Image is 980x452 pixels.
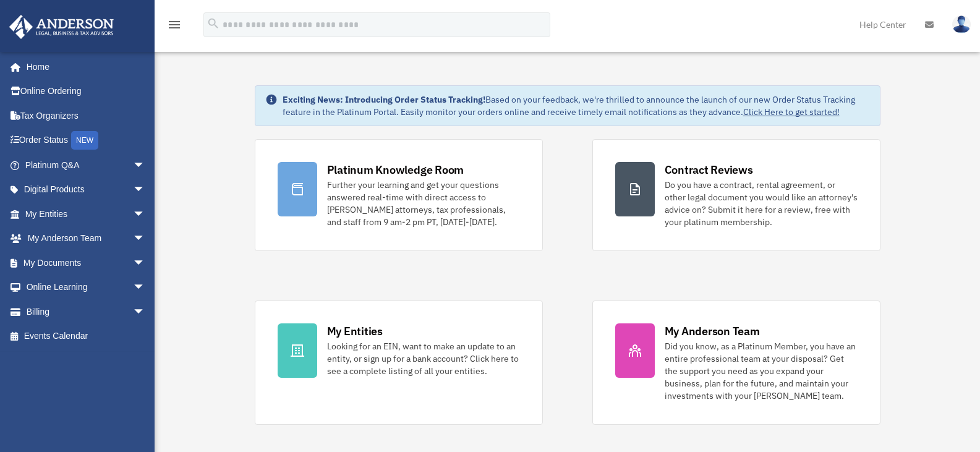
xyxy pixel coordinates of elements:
[9,202,164,226] a: My Entitiesarrow_drop_down
[743,106,840,117] a: Click Here to get started!
[9,226,164,251] a: My Anderson Teamarrow_drop_down
[327,323,383,339] div: My Entities
[665,162,753,177] div: Contract Reviews
[167,22,182,32] a: menu
[9,250,164,275] a: My Documentsarrow_drop_down
[71,131,98,150] div: NEW
[6,15,117,39] img: Anderson Advisors Platinum Portal
[133,275,158,301] span: arrow_drop_down
[327,179,520,228] div: Further your learning and get your questions answered real-time with direct access to [PERSON_NAM...
[283,94,485,105] strong: Exciting News: Introducing Order Status Tracking!
[9,299,164,324] a: Billingarrow_drop_down
[9,324,164,349] a: Events Calendar
[9,275,164,300] a: Online Learningarrow_drop_down
[9,153,164,177] a: Platinum Q&Aarrow_drop_down
[9,128,164,153] a: Order StatusNEW
[9,177,164,202] a: Digital Productsarrow_drop_down
[133,299,158,325] span: arrow_drop_down
[9,54,158,79] a: Home
[952,15,971,33] img: User Pic
[327,340,520,377] div: Looking for an EIN, want to make an update to an entity, or sign up for a bank account? Click her...
[9,79,164,104] a: Online Ordering
[133,226,158,252] span: arrow_drop_down
[665,323,760,339] div: My Anderson Team
[133,153,158,178] span: arrow_drop_down
[327,162,464,177] div: Platinum Knowledge Room
[207,17,220,30] i: search
[592,301,880,425] a: My Anderson Team Did you know, as a Platinum Member, you have an entire professional team at your...
[665,340,858,402] div: Did you know, as a Platinum Member, you have an entire professional team at your disposal? Get th...
[133,250,158,276] span: arrow_drop_down
[255,139,543,251] a: Platinum Knowledge Room Further your learning and get your questions answered real-time with dire...
[167,17,182,32] i: menu
[9,103,164,128] a: Tax Organizers
[133,177,158,203] span: arrow_drop_down
[133,202,158,227] span: arrow_drop_down
[592,139,880,251] a: Contract Reviews Do you have a contract, rental agreement, or other legal document you would like...
[255,301,543,425] a: My Entities Looking for an EIN, want to make an update to an entity, or sign up for a bank accoun...
[283,93,870,118] div: Based on your feedback, we're thrilled to announce the launch of our new Order Status Tracking fe...
[665,179,858,228] div: Do you have a contract, rental agreement, or other legal document you would like an attorney's ad...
